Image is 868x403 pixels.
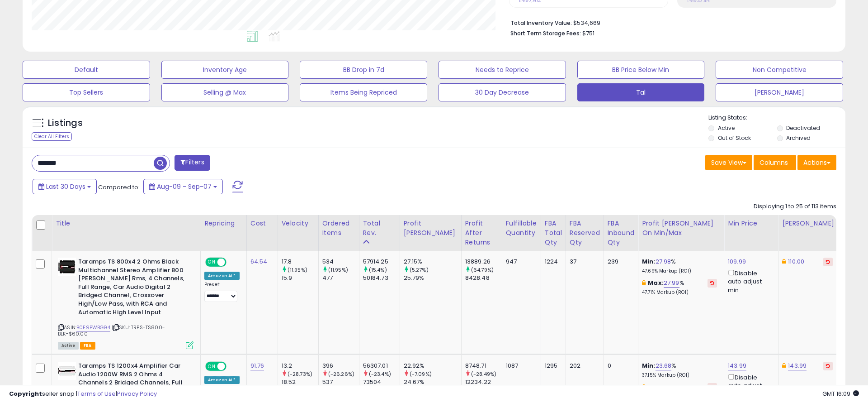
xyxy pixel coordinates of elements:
[797,155,836,170] button: Actions
[58,362,76,380] img: 31XIlvyvt-L._SL40_.jpg
[545,362,559,370] div: 1295
[363,258,400,266] div: 57914.25
[754,202,836,211] div: Displaying 1 to 25 of 113 items
[510,17,830,28] li: $534,669
[363,362,400,370] div: 56307.01
[642,361,656,370] b: Min:
[705,155,752,170] button: Save View
[23,83,150,101] button: Top Sellers
[506,258,534,266] div: 947
[788,361,807,370] a: 143.99
[718,124,735,132] label: Active
[642,279,717,296] div: %
[471,370,496,378] small: (-28.49%)
[788,257,804,266] a: 110.00
[786,124,820,132] label: Deactivated
[782,219,836,228] div: [PERSON_NAME]
[225,259,240,266] span: OFF
[404,274,461,282] div: 25.79%
[545,258,559,266] div: 1224
[708,114,845,122] p: Listing States:
[404,219,458,238] div: Profit [PERSON_NAME]
[282,362,318,370] div: 13.2
[328,266,348,273] small: (11.95%)
[570,258,597,266] div: 37
[300,61,427,79] button: BB Drop in 7d
[328,370,354,378] small: (-26.26%)
[363,274,400,282] div: 50184.73
[465,258,502,266] div: 13889.26
[204,282,240,302] div: Preset:
[664,278,679,288] a: 27.99
[570,362,597,370] div: 202
[322,258,359,266] div: 534
[250,219,274,228] div: Cost
[404,362,461,370] div: 22.92%
[58,258,76,276] img: 41e+DQGW7qL._SL40_.jpg
[656,361,672,370] a: 23.68
[322,274,359,282] div: 477
[410,370,432,378] small: (-7.09%)
[471,266,494,273] small: (64.79%)
[718,134,751,142] label: Out of Stock
[48,117,83,130] h5: Listings
[465,219,498,247] div: Profit After Returns
[822,389,859,398] span: 2025-10-8 16:09 GMT
[77,389,116,398] a: Terms of Use
[510,19,572,27] b: Total Inventory Value:
[728,361,746,370] a: 143.99
[642,362,717,379] div: %
[157,182,212,191] span: Aug-09 - Sep-07
[117,389,157,398] a: Privacy Policy
[716,83,843,101] button: [PERSON_NAME]
[282,219,315,228] div: Velocity
[288,370,312,378] small: (-28.73%)
[204,272,240,280] div: Amazon AI *
[642,257,656,266] b: Min:
[570,219,600,247] div: FBA Reserved Qty
[786,134,811,142] label: Archived
[58,342,79,350] span: All listings currently available for purchase on Amazon
[363,219,396,238] div: Total Rev.
[506,219,537,238] div: Fulfillable Quantity
[250,361,264,370] a: 91.76
[728,372,771,398] div: Disable auto adjust min
[582,29,594,38] span: $751
[175,155,210,171] button: Filters
[9,389,42,398] strong: Copyright
[728,257,746,266] a: 109.99
[506,362,534,370] div: 1087
[545,219,562,247] div: FBA Total Qty
[656,257,671,266] a: 27.98
[46,182,85,191] span: Last 30 Days
[32,132,72,141] div: Clear All Filters
[642,372,717,379] p: 37.15% Markup (ROI)
[642,268,717,274] p: 47.69% Markup (ROI)
[33,179,97,194] button: Last 30 Days
[9,390,157,398] div: seller snap | |
[510,29,581,37] b: Short Term Storage Fees:
[80,342,95,350] span: FBA
[58,258,193,348] div: ASIN:
[76,324,110,331] a: B0F9PWBG94
[638,215,724,251] th: The percentage added to the cost of goods (COGS) that forms the calculator for Min & Max prices.
[642,289,717,296] p: 47.71% Markup (ROI)
[577,61,705,79] button: BB Price Below Min
[282,258,318,266] div: 17.8
[56,219,197,228] div: Title
[204,376,240,384] div: Amazon AI *
[759,158,788,167] span: Columns
[608,258,632,266] div: 239
[161,61,289,79] button: Inventory Age
[404,258,461,266] div: 27.15%
[728,219,774,228] div: Min Price
[282,274,318,282] div: 15.9
[648,278,664,287] b: Max:
[206,363,217,370] span: ON
[439,83,566,101] button: 30 Day Decrease
[98,183,140,192] span: Compared to:
[608,219,635,247] div: FBA inbound Qty
[58,324,165,337] span: | SKU: TRPS-TS800-BLK-$60.00
[143,179,223,194] button: Aug-09 - Sep-07
[250,257,268,266] a: 64.54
